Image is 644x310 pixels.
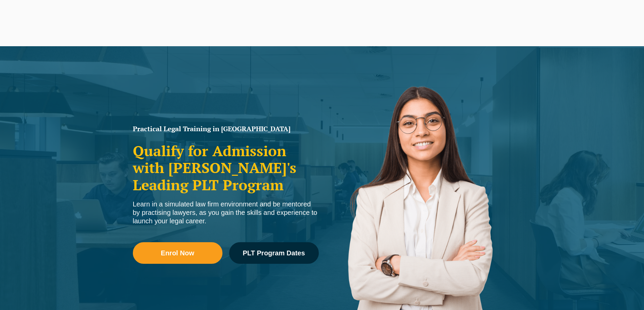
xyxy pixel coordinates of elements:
[229,242,319,264] a: PLT Program Dates
[133,200,319,225] div: Learn in a simulated law firm environment and be mentored by practising lawyers, as you gain the ...
[133,142,319,193] h2: Qualify for Admission with [PERSON_NAME]'s Leading PLT Program
[161,250,194,256] span: Enrol Now
[243,250,305,256] span: PLT Program Dates
[133,242,222,264] a: Enrol Now
[133,125,319,132] h1: Practical Legal Training in [GEOGRAPHIC_DATA]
